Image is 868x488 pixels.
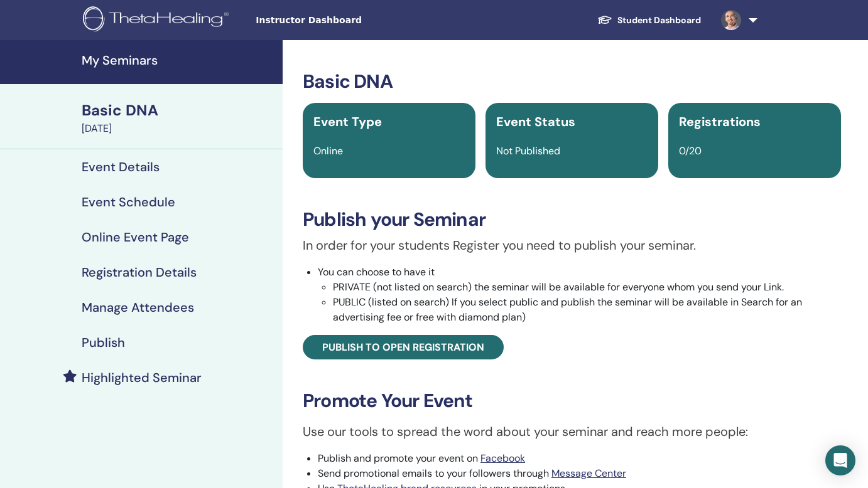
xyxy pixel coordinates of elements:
[679,144,702,157] span: 0/20
[303,335,504,359] a: Publish to open registration
[83,6,233,34] img: logo.png
[303,390,841,412] h3: Promote Your Event
[480,452,525,465] a: Facebook
[313,114,382,130] span: Event Type
[721,10,741,30] img: default.jpg
[318,466,841,481] li: Send promotional emails to your followers through
[313,144,343,157] span: Online
[82,194,175,210] h4: Event Schedule
[74,100,283,136] a: Basic DNA[DATE]
[82,121,275,136] div: [DATE]
[333,295,841,325] li: PUBLIC (listed on search) If you select public and publish the seminar will be available in Searc...
[82,265,197,280] h4: Registration Details
[303,422,841,441] p: Use our tools to spread the word about your seminar and reach more people:
[82,159,160,174] h4: Event Details
[551,467,626,480] a: Message Center
[303,236,841,255] p: In order for your students Register you need to publish your seminar.
[333,280,841,295] li: PRIVATE (not listed on search) the seminar will be available for everyone whom you send your Link.
[256,14,444,27] span: Instructor Dashboard
[82,300,194,315] h4: Manage Attendees
[82,230,189,245] h4: Online Event Page
[679,114,761,130] span: Registrations
[496,114,575,130] span: Event Status
[597,14,612,25] img: graduation-cap-white.svg
[82,53,275,68] h4: My Seminars
[82,100,275,121] div: Basic DNA
[82,370,202,385] h4: Highlighted Seminar
[587,9,711,32] a: Student Dashboard
[318,451,841,466] li: Publish and promote your event on
[322,341,484,354] span: Publish to open registration
[825,445,855,475] div: Open Intercom Messenger
[496,144,560,157] span: Not Published
[318,265,841,325] li: You can choose to have it
[82,335,125,350] h4: Publish
[303,70,841,93] h3: Basic DNA
[303,208,841,231] h3: Publish your Seminar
